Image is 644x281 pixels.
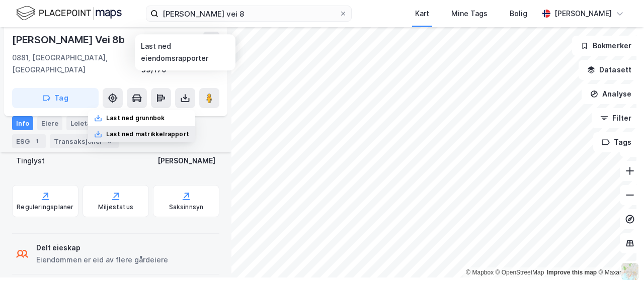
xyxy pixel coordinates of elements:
div: Eiere [37,116,62,130]
div: Reguleringsplaner [17,203,73,211]
button: Tag [12,88,99,108]
div: Miljøstatus [98,203,133,211]
div: Tinglyst [16,155,45,167]
div: 0881, [GEOGRAPHIC_DATA], [GEOGRAPHIC_DATA] [12,52,141,76]
button: Analyse [582,84,640,104]
div: [GEOGRAPHIC_DATA], 59/170 [141,52,219,76]
a: Improve this map [547,269,597,276]
button: Tags [593,132,640,152]
iframe: Chat Widget [594,233,644,281]
button: Filter [592,108,640,128]
button: Bokmerker [572,36,640,56]
div: Last ned matrikkelrapport [106,130,189,138]
a: Mapbox [466,269,494,276]
div: ESG [12,134,46,148]
div: Info [12,116,33,130]
div: [PERSON_NAME] [554,8,612,20]
div: Last ned grunnbok [106,114,165,122]
div: Leietakere [66,116,110,130]
div: Eiendommen er eid av flere gårdeiere [36,254,168,266]
div: Bolig [510,8,527,20]
div: Transaksjoner [50,134,119,148]
button: Datasett [579,60,640,80]
a: OpenStreetMap [496,269,544,276]
div: [PERSON_NAME] Vei 8b [12,32,127,48]
div: 1 [32,136,42,146]
div: Saksinnsyn [169,203,204,211]
img: logo.f888ab2527a4732fd821a326f86c7f29.svg [16,5,122,22]
div: Mine Tags [451,8,488,20]
input: Søk på adresse, matrikkel, gårdeiere, leietakere eller personer [158,6,339,21]
div: Delt eieskap [36,242,168,254]
div: Kart [415,8,429,20]
div: [PERSON_NAME] [157,155,215,167]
